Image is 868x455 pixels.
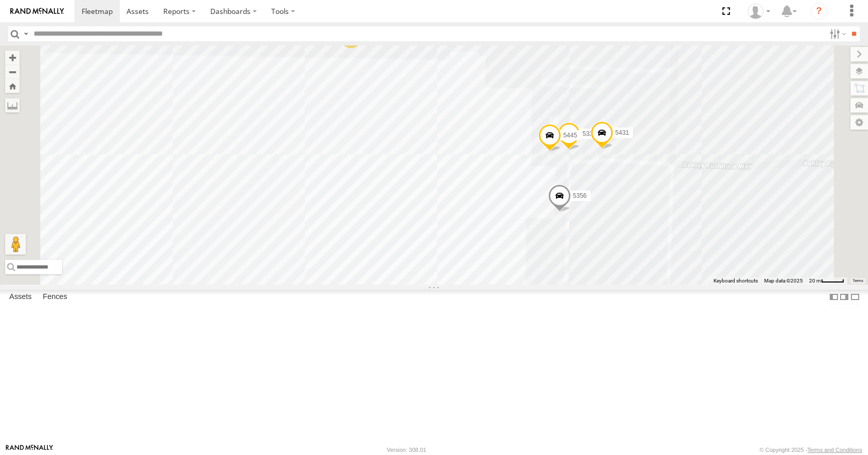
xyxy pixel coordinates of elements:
[5,51,20,65] button: Zoom in
[5,98,20,113] label: Measure
[839,290,849,305] label: Dock Summary Table to the Right
[850,115,868,130] label: Map Settings
[744,4,774,19] div: Todd Sigmon
[563,132,577,139] span: 5445
[5,79,20,93] button: Zoom Home
[853,278,863,283] a: Terms (opens in new tab)
[573,192,587,199] span: 5356
[714,277,758,285] button: Keyboard shortcuts
[5,65,20,79] button: Zoom out
[850,290,860,305] label: Hide Summary Table
[387,447,426,453] div: Version: 308.01
[6,445,53,455] a: Visit our Website
[582,131,596,138] span: 5334
[806,277,847,285] button: Map Scale: 20 m per 41 pixels
[615,129,629,136] span: 5431
[760,447,862,453] div: © Copyright 2025 -
[38,290,72,305] label: Fences
[811,3,827,20] i: ?
[826,26,848,41] label: Search Filter Options
[809,278,821,284] span: 20 m
[10,8,64,15] img: rand-logo.svg
[808,447,862,453] a: Terms and Conditions
[5,234,26,255] button: Drag Pegman onto the map to open Street View
[4,290,37,305] label: Assets
[22,26,30,41] label: Search Query
[829,290,839,305] label: Dock Summary Table to the Left
[764,278,803,284] span: Map data ©2025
